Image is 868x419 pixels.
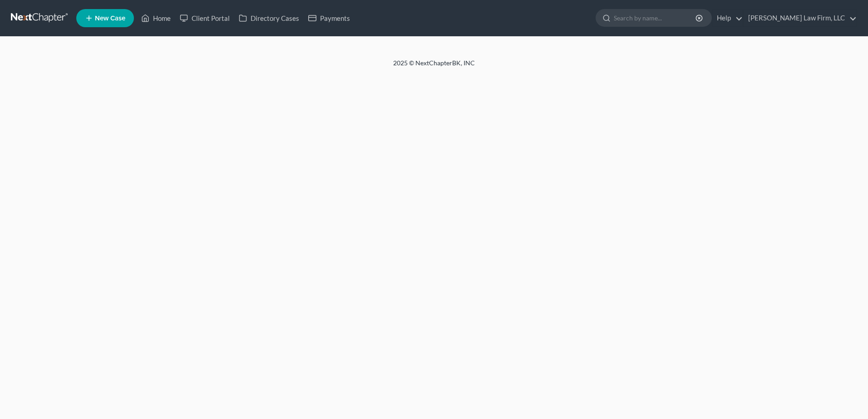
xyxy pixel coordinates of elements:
input: Search by name... [614,10,697,26]
a: Directory Cases [234,10,304,26]
span: New Case [95,15,125,22]
a: [PERSON_NAME] Law Firm, LLC [744,10,857,26]
a: Client Portal [175,10,234,26]
a: Help [712,10,743,26]
a: Payments [304,10,355,26]
a: Home [137,10,175,26]
div: 2025 © NextChapterBK, INC [175,58,693,75]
